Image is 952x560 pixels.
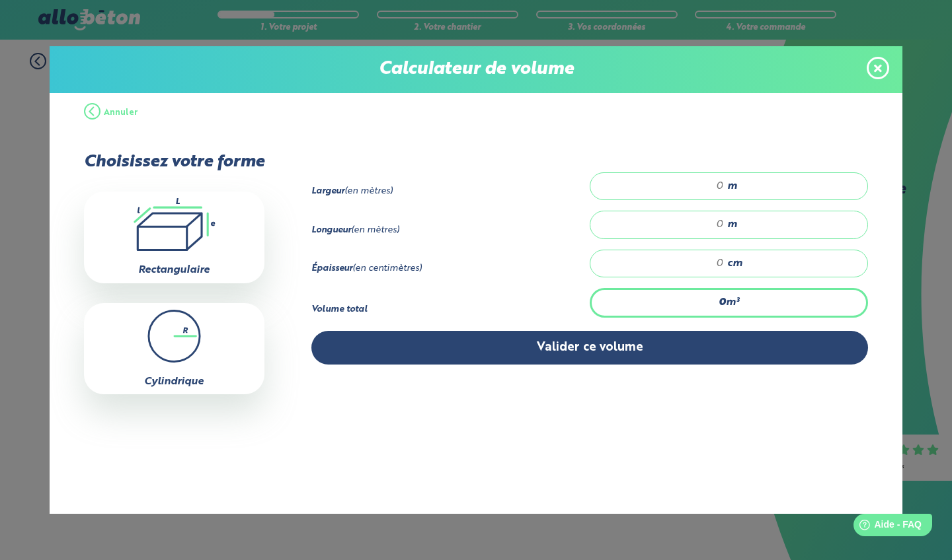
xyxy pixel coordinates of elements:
[311,226,351,234] strong: Longueur
[311,263,590,274] div: (en centimètres)
[727,180,737,192] span: m
[590,288,868,317] div: m³
[84,153,264,172] p: Choisissez votre forme
[311,187,344,195] strong: Largeur
[604,218,724,231] input: 0
[727,219,737,230] span: m
[604,257,724,270] input: 0
[727,258,742,269] span: cm
[311,264,352,273] strong: Épaisseur
[144,376,204,387] label: Cylindrique
[138,265,210,275] label: Rectangulaire
[311,186,590,197] div: (en mètres)
[63,59,889,80] p: Calculateur de volume
[311,331,869,365] button: Valider ce volume
[311,305,368,314] strong: Volume total
[719,297,726,308] strong: 0
[604,180,724,193] input: 0
[834,508,937,545] iframe: Help widget launcher
[84,93,138,133] button: Annuler
[311,225,590,236] div: (en mètres)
